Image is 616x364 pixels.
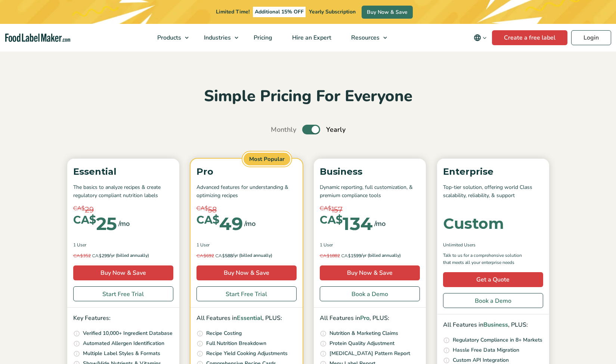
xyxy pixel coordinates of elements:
span: Pro [360,314,369,322]
span: Hire an Expert [290,34,332,42]
span: 29 [85,204,94,215]
a: Hire an Expert [282,24,340,52]
span: Essential [237,314,262,322]
span: CA$ [196,204,208,213]
a: Buy Now & Save [73,265,173,280]
span: Business [483,321,508,329]
p: Talk to us for a comprehensive solution that meets all your enterprise needs [443,252,529,266]
span: CA$ [215,253,225,258]
p: Verified 10,000+ Ingredient Database [83,329,173,337]
span: Products [155,34,182,42]
a: Start Free Trial [196,286,297,301]
span: Limited Time! [216,8,250,15]
span: CA$ [196,253,206,258]
span: CA$ [73,204,85,213]
del: 692 [196,253,214,259]
a: Food Label Maker homepage [5,34,70,42]
span: 299 [73,252,109,259]
div: Custom [443,216,504,231]
p: Nutrition & Marketing Claims [329,329,398,337]
a: Industries [194,24,242,52]
span: Unlimited Users [443,242,476,248]
p: Enterprise [443,165,543,179]
span: /mo [118,218,130,229]
del: 1882 [320,253,340,259]
a: Start Free Trial [73,286,173,301]
a: Buy Now & Save [196,265,297,280]
p: Recipe Costing [206,329,242,337]
span: 588 [196,252,233,259]
p: Essential [73,165,173,179]
span: CA$ [320,215,343,225]
span: CA$ [320,253,329,258]
span: /yr (billed annually) [233,252,272,259]
span: /mo [374,218,386,229]
p: Protein Quality Adjustment [329,339,394,348]
span: Industries [202,34,232,42]
span: Yearly Subscription [309,8,356,15]
p: All Features in , PLUS: [443,320,543,330]
span: CA$ [73,215,96,225]
span: Resources [349,34,380,42]
span: /yr (billed annually) [109,252,149,259]
span: Yearly [326,125,346,135]
p: Business [320,165,420,179]
label: Toggle [302,125,320,134]
a: Buy Now & Save [320,265,420,280]
span: CA$ [92,253,102,258]
p: [MEDICAL_DATA] Pattern Report [329,349,410,358]
span: Monthly [271,125,296,135]
p: Top-tier solution, offering world Class scalability, reliability, & support [443,183,543,200]
span: /yr (billed annually) [361,252,401,259]
a: Book a Demo [443,293,543,308]
a: Resources [341,24,391,52]
span: CA$ [196,215,219,225]
span: 1 User [73,242,86,248]
p: Key Features: [73,314,173,323]
del: 352 [73,253,91,259]
div: 49 [196,215,243,233]
p: The basics to analyze recipes & create regulatory compliant nutrition labels [73,183,173,200]
a: Login [571,30,611,45]
span: Additional 15% OFF [253,7,306,17]
p: Hassle Free Data Migration [453,346,519,354]
span: CA$ [73,253,83,258]
a: Create a free label [492,30,567,45]
span: Most Popular [242,152,291,167]
p: Recipe Yield Cooking Adjustments [206,349,288,358]
p: Pro [196,165,297,179]
p: Dynamic reporting, full customization, & premium compliance tools [320,183,420,200]
p: Full Nutrition Breakdown [206,339,266,348]
p: All Features in , PLUS: [320,314,420,323]
a: Pricing [244,24,281,52]
span: 58 [208,204,217,215]
span: 1 User [320,242,333,248]
a: Buy Now & Save [362,6,413,19]
div: 25 [73,215,117,233]
a: Get a Quote [443,272,543,287]
span: 1599 [320,252,361,259]
p: Automated Allergen Identification [83,339,164,348]
div: 134 [320,215,373,233]
p: Multiple Label Styles & Formats [83,349,160,358]
a: Products [148,24,192,52]
span: Pricing [251,34,273,42]
h2: Simple Pricing For Everyone [64,86,553,107]
span: 157 [331,204,343,215]
span: CA$ [320,204,331,213]
p: Advanced features for understanding & optimizing recipes [196,183,297,200]
button: Change language [468,30,492,45]
a: Book a Demo [320,286,420,301]
span: 1 User [196,242,210,248]
span: CA$ [341,253,351,258]
p: Regulatory Compliance in 8+ Markets [453,336,542,344]
p: All Features in , PLUS: [196,314,297,323]
span: /mo [244,218,256,229]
